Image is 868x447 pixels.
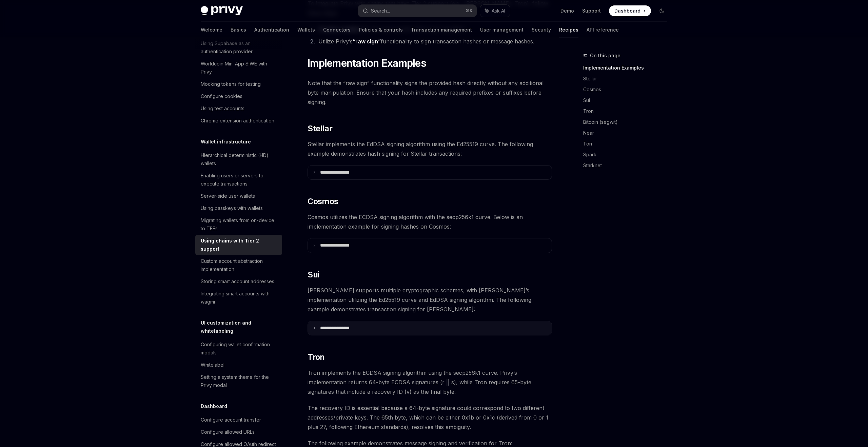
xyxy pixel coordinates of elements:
[297,22,315,38] a: Wallets
[323,22,351,38] a: Connectors
[201,6,243,16] img: dark logo
[583,62,673,73] a: Implementation Examples
[195,102,282,115] a: Using test accounts
[582,7,601,14] a: Support
[195,426,282,438] a: Configure allowed URLs
[195,170,282,190] a: Enabling users or servers to execute transactions
[201,257,278,273] div: Custom account abstraction implementation
[656,5,667,16] button: Toggle dark mode
[201,117,274,125] div: Chrome extension authentication
[201,151,278,168] div: Hierarchical deterministic (HD) wallets
[201,138,251,146] h5: Wallet infrastructure
[583,106,673,117] a: Tron
[195,359,282,371] a: Whitelabel
[587,22,619,38] a: API reference
[195,58,282,78] a: Worldcoin Mini App SIWE with Privy
[308,403,552,432] span: The recovery ID is essential because a 64-byte signature could correspond to two different addres...
[583,149,673,160] a: Spark
[195,275,282,288] a: Storing smart account addresses
[583,117,673,128] a: Bitcoin (segwit)
[195,371,282,391] a: Setting a system theme for the Privy modal
[254,22,289,38] a: Authentication
[201,104,244,113] div: Using test accounts
[358,5,477,17] button: Search...⌘K
[201,92,242,100] div: Configure cookies
[371,7,390,15] div: Search...
[201,416,261,424] div: Configure account transfer
[195,190,282,202] a: Server-side user wallets
[201,22,222,38] a: Welcome
[353,38,381,45] a: “raw sign”
[201,216,278,233] div: Migrating wallets from on-device to TEEs
[195,288,282,308] a: Integrating smart accounts with wagmi
[201,319,282,335] h5: UI customization and whitelabeling
[195,214,282,235] a: Migrating wallets from on-device to TEEs
[195,78,282,90] a: Mocking tokens for testing
[201,428,255,436] div: Configure allowed URLs
[308,286,552,314] span: [PERSON_NAME] supports multiple cryptographic schemes, with [PERSON_NAME]’s implementation utiliz...
[583,84,673,95] a: Cosmos
[308,212,552,231] span: Cosmos utilizes the ECDSA signing algorithm with the secp256k1 curve. Below is an implementation ...
[201,172,278,188] div: Enabling users or servers to execute transactions
[201,290,278,306] div: Integrating smart accounts with wagmi
[308,368,552,396] span: Tron implements the ECDSA signing algorithm using the secp256k1 curve. Privy’s implementation ret...
[583,128,673,138] a: Near
[308,123,332,134] span: Stellar
[583,160,673,171] a: Starknet
[195,115,282,127] a: Chrome extension authentication
[466,8,473,14] span: ⌘ K
[590,52,620,60] span: On this page
[316,37,552,46] li: Utilize Privy’s functionality to sign transaction hashes or message hashes.
[195,90,282,102] a: Configure cookies
[492,7,505,14] span: Ask AI
[583,95,673,106] a: Sui
[201,192,255,200] div: Server-side user wallets
[532,22,551,38] a: Security
[359,22,403,38] a: Policies & controls
[195,235,282,255] a: Using chains with Tier 2 support
[308,57,426,69] span: Implementation Examples
[231,22,246,38] a: Basics
[195,149,282,170] a: Hierarchical deterministic (HD) wallets
[201,237,278,253] div: Using chains with Tier 2 support
[583,73,673,84] a: Stellar
[201,373,278,389] div: Setting a system theme for the Privy modal
[195,414,282,426] a: Configure account transfer
[308,139,552,158] span: Stellar implements the EdDSA signing algorithm using the Ed25519 curve. The following example dem...
[201,277,274,286] div: Storing smart account addresses
[308,78,552,107] span: Note that the “raw sign” functionality signs the provided hash directly without any additional by...
[308,352,325,363] span: Tron
[195,338,282,359] a: Configuring wallet confirmation modals
[583,138,673,149] a: Ton
[201,402,227,410] h5: Dashboard
[614,7,640,14] span: Dashboard
[201,60,278,76] div: Worldcoin Mini App SIWE with Privy
[195,255,282,275] a: Custom account abstraction implementation
[480,22,524,38] a: User management
[201,361,224,369] div: Whitelabel
[308,196,338,207] span: Cosmos
[609,5,651,16] a: Dashboard
[201,80,261,88] div: Mocking tokens for testing
[201,341,278,357] div: Configuring wallet confirmation modals
[201,204,263,212] div: Using passkeys with wallets
[308,269,319,280] span: Sui
[195,202,282,214] a: Using passkeys with wallets
[480,5,510,17] button: Ask AI
[560,7,574,14] a: Demo
[411,22,472,38] a: Transaction management
[559,22,578,38] a: Recipes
